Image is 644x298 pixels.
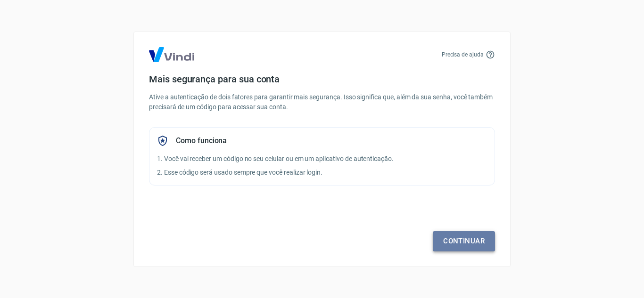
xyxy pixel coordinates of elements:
p: 1. Você vai receber um código no seu celular ou em um aplicativo de autenticação. [157,154,487,164]
p: 2. Esse código será usado sempre que você realizar login. [157,168,487,177]
p: Precisa de ajuda [442,50,484,59]
h5: Como funciona [176,136,227,145]
h4: Mais segurança para sua conta [149,73,495,85]
p: Ative a autenticação de dois fatores para garantir mais segurança. Isso significa que, além da su... [149,92,495,112]
a: Continuar [433,231,495,251]
img: Logo Vind [149,47,194,62]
